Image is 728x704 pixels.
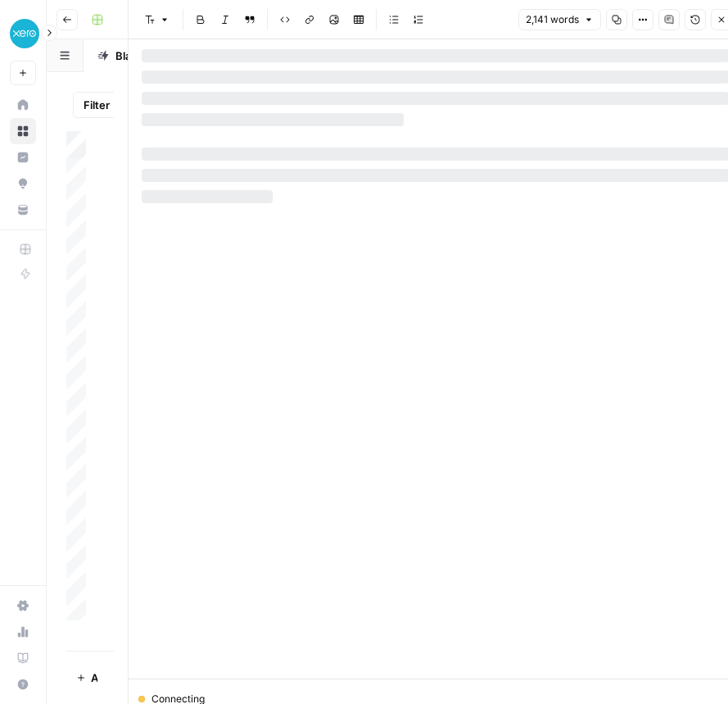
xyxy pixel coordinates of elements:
[73,92,135,118] button: Filter
[84,97,110,113] span: Filter
[10,671,36,697] button: Help + Support
[10,19,39,48] img: XeroOps Logo
[10,118,36,144] a: Browse
[115,48,143,64] div: Blank
[10,645,36,671] a: Learning Hub
[84,39,175,72] a: Blank
[10,144,36,170] a: Insights
[91,670,97,686] span: Add Row
[10,170,36,197] a: Opportunities
[66,665,107,691] button: Add Row
[10,92,36,118] a: Home
[518,9,601,30] button: 2,141 words
[10,593,36,619] a: Settings
[526,12,579,27] span: 2,141 words
[10,619,36,645] a: Usage
[10,13,36,54] button: Workspace: XeroOps
[10,197,36,223] a: Your Data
